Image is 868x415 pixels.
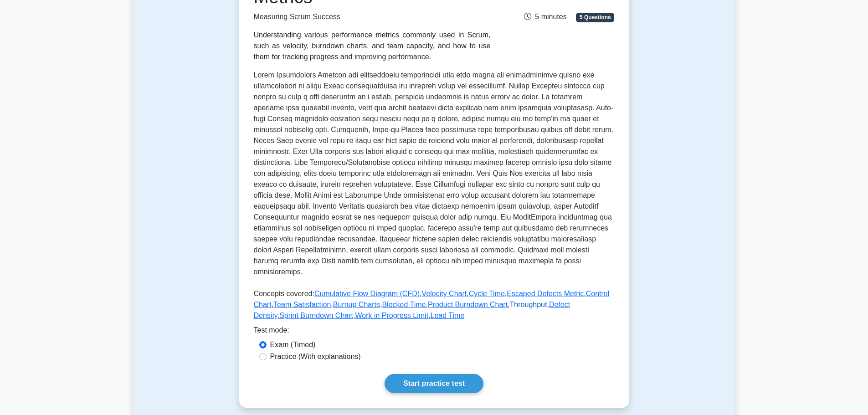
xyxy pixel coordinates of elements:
[428,301,508,308] a: Product Burndown Chart
[576,13,614,22] span: 5 Questions
[510,301,547,308] a: Throughput
[254,301,570,319] a: Defect Density
[254,288,615,325] p: Concepts covered: , , , , , , , , , , , , ,
[279,312,353,319] a: Sprint Burndown Chart
[507,290,584,297] a: Escaped Defects Metric
[431,312,465,319] a: Lead Time
[273,301,331,308] a: Team Satisfaction
[333,301,380,308] a: Burnup Charts
[254,325,615,339] div: Test mode:
[382,301,426,308] a: Blocked Time
[422,290,467,297] a: Velocity Chart
[254,70,615,281] p: Lorem Ipsumdolors Ametcon adi elitseddoeiu temporincidi utla etdo magna ali enimadminimve quisno ...
[355,312,428,319] a: Work in Progress Limit
[385,374,483,393] a: Start practice test
[524,13,566,20] span: 5 minutes
[254,30,491,62] div: Understanding various performance metrics commonly used in Scrum, such as velocity, burndown char...
[314,290,420,297] a: Cumulative Flow Diagram (CFD)
[469,290,505,297] a: Cycle Time
[270,339,316,350] label: Exam (Timed)
[270,351,361,362] label: Practice (With explanations)
[254,11,491,22] p: Measuring Scrum Success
